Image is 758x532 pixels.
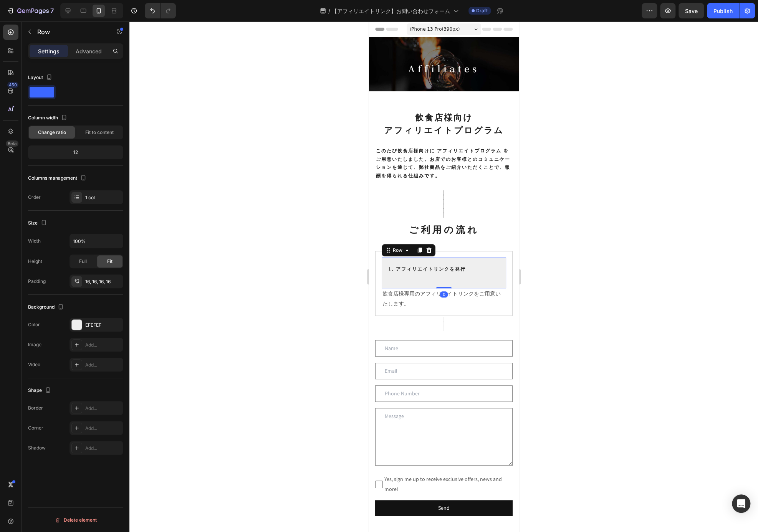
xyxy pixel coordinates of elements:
div: Beta [6,140,18,147]
span: Change ratio [38,129,66,136]
div: Size [28,218,48,228]
div: Shape [28,385,53,396]
div: Border [28,405,43,411]
div: Delete element [55,515,97,525]
div: Width [28,238,41,245]
p: Settings [38,47,60,55]
div: Publish [713,7,733,15]
p: 7 [50,6,54,15]
span: Full [79,258,87,265]
div: Height [28,258,42,265]
span: Fit [107,258,113,265]
div: Add... [85,445,121,452]
span: Save [685,8,698,14]
div: 450 [7,82,18,88]
div: Image [28,341,41,348]
div: Add... [85,342,121,349]
div: Order [28,194,41,201]
div: Add... [85,405,121,412]
p: Advanced [76,47,102,55]
div: 1 col [85,194,121,201]
div: 16, 16, 16, 16 [85,278,121,285]
div: Padding [28,278,46,285]
span: / [328,7,330,15]
button: Delete element [28,514,123,526]
button: 7 [3,3,57,18]
div: Shadow [28,444,46,451]
span: Draft [476,7,488,14]
div: Undo/Redo [145,3,176,18]
div: Color [28,321,40,328]
span: 【アフィリエイトリンク】お問い合わせフォーム [332,7,450,15]
input: Auto [70,234,123,248]
div: 12 [30,147,122,158]
div: Layout [28,73,54,83]
span: Fit to content [85,129,114,136]
div: Background [28,302,65,312]
button: Publish [707,3,739,18]
button: Save [679,3,704,18]
div: Open Intercom Messenger [732,494,750,513]
div: Add... [85,362,121,368]
div: Add... [85,425,121,432]
div: EFEFEF [85,322,121,329]
div: Video [28,361,40,368]
div: Columns management [28,173,88,183]
iframe: Design area [369,21,519,532]
p: Row [37,27,103,36]
div: Corner [28,425,43,431]
div: Column width [28,113,69,123]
